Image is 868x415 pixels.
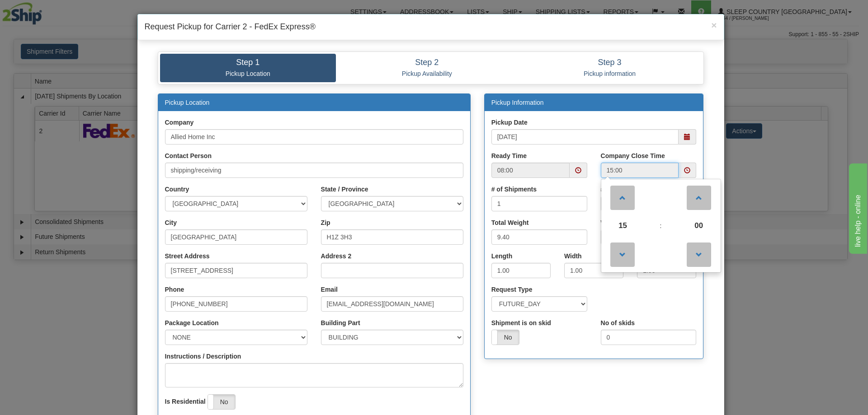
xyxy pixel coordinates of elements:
[165,185,189,194] label: Country
[165,397,206,406] label: Is Residential
[687,214,711,238] span: Pick Minute
[685,238,712,270] a: Decrement Minute
[343,58,511,67] h4: Step 2
[491,218,529,227] label: Total Weight
[165,99,210,106] a: Pickup Location
[343,70,511,78] p: Pickup Availability
[525,70,695,78] p: Pickup information
[491,185,537,194] label: # of Shipments
[711,20,717,30] span: ×
[492,330,519,345] label: No
[165,218,177,227] label: City
[165,118,194,127] label: Company
[321,252,352,261] label: Address 2
[165,285,184,294] label: Phone
[321,218,330,227] label: Zip
[847,161,867,253] iframe: chat widget
[165,352,241,361] label: Instructions / Description
[167,70,330,78] p: Pickup Location
[518,54,702,82] a: Step 3 Pickup information
[601,318,635,327] label: No of skids
[491,285,533,294] label: Request Type
[321,285,338,294] label: Email
[165,151,212,160] label: Contact Person
[491,318,551,327] label: Shipment is on skid
[685,181,712,214] a: Increment Minute
[7,5,84,16] div: live help - online
[165,318,219,327] label: Package Location
[564,252,582,261] label: Width
[609,181,636,214] a: Increment Hour
[165,252,210,261] label: Street Address
[321,185,368,194] label: State / Province
[321,318,360,327] label: Building Part
[491,99,544,106] a: Pickup Information
[610,214,635,238] span: Pick Hour
[525,58,695,67] h4: Step 3
[491,118,528,127] label: Pickup Date
[145,21,717,33] h4: Request Pickup for Carrier 2 - FedEx Express®
[601,151,665,160] label: Company Close Time
[167,58,330,67] h4: Step 1
[336,54,518,82] a: Step 2 Pickup Availability
[642,214,679,238] td: :
[160,54,336,82] a: Step 1 Pickup Location
[491,151,527,160] label: Ready Time
[208,395,235,409] label: No
[711,20,717,30] button: Close
[491,252,513,261] label: Length
[609,238,636,270] a: Decrement Hour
